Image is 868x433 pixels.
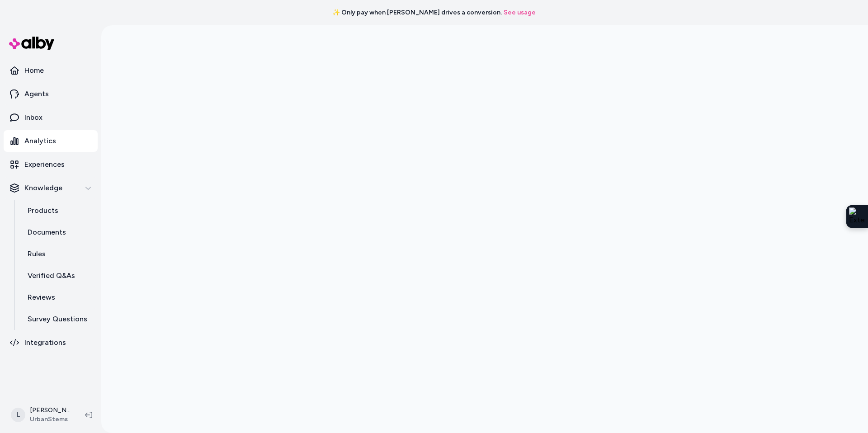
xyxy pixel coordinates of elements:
[4,60,98,81] a: Home
[28,205,58,216] p: Products
[4,83,98,105] a: Agents
[24,65,44,76] p: Home
[24,112,42,123] p: Inbox
[4,332,98,353] a: Integrations
[24,159,65,170] p: Experiences
[4,130,98,152] a: Analytics
[30,415,71,424] span: UrbanStems
[28,249,46,259] p: Rules
[19,287,98,308] a: Reviews
[504,8,536,17] a: See usage
[19,200,98,221] a: Products
[24,136,56,146] p: Analytics
[28,227,66,238] p: Documents
[30,406,71,415] p: [PERSON_NAME]
[4,154,98,175] a: Experiences
[4,177,98,199] button: Knowledge
[28,270,75,281] p: Verified Q&As
[19,243,98,265] a: Rules
[332,8,502,17] span: ✨ Only pay when [PERSON_NAME] drives a conversion.
[849,207,865,226] img: Extension Icon
[11,408,25,422] span: L
[5,400,78,429] button: L[PERSON_NAME]UrbanStems
[19,308,98,330] a: Survey Questions
[28,314,87,325] p: Survey Questions
[24,337,66,348] p: Integrations
[28,292,55,303] p: Reviews
[9,37,54,50] img: alby Logo
[19,221,98,243] a: Documents
[4,107,98,128] a: Inbox
[19,265,98,287] a: Verified Q&As
[24,183,62,193] p: Knowledge
[24,89,49,99] p: Agents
